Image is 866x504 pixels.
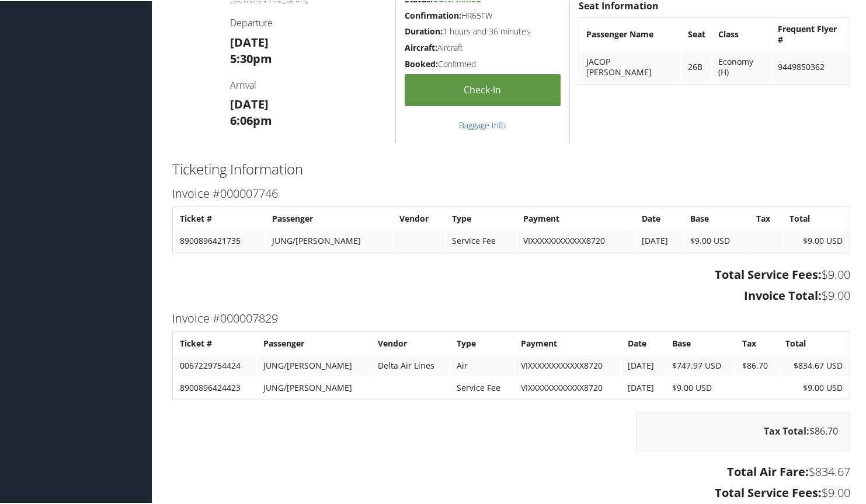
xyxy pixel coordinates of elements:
strong: 5:30pm [230,50,272,65]
td: Economy (H) [712,50,771,82]
h4: Departure [230,15,387,28]
td: VIXXXXXXXXXXXX8720 [515,354,621,375]
th: Passenger [266,207,392,228]
th: Type [446,207,516,228]
td: JACOP [PERSON_NAME] [580,50,681,82]
div: $86.70 [636,411,850,449]
td: 8900896421735 [174,229,265,250]
h2: Ticketing Information [172,158,850,178]
h5: Confirmed [405,57,561,69]
h3: Invoice #000007746 [172,184,850,201]
strong: Confirmation: [405,9,461,20]
strong: [DATE] [230,33,269,49]
th: Payment [515,332,621,353]
strong: Total Air Fare: [727,463,809,478]
td: JUNG/[PERSON_NAME] [258,354,371,375]
strong: [DATE] [230,95,269,111]
td: $834.67 USD [780,354,848,375]
th: Base [666,332,735,353]
strong: Tax Total: [764,423,809,436]
th: Ticket # [174,332,256,353]
td: [DATE] [622,354,665,375]
td: 8900896424423 [174,376,256,397]
th: Seat [682,17,711,49]
strong: Total Service Fees: [715,265,822,281]
strong: 6:06pm [230,111,272,127]
h3: $9.00 [172,286,850,303]
th: Ticket # [174,207,265,228]
h5: 1 hours and 36 minutes [405,24,561,36]
h3: $9.00 [172,265,850,282]
td: VIXXXXXXXXXXXX8720 [515,376,621,397]
td: Service Fee [446,229,516,250]
h3: $834.67 [172,463,850,479]
th: Class [712,17,771,49]
th: Tax [736,332,779,353]
strong: Total Service Fees: [715,484,822,499]
td: 9449850362 [772,50,848,82]
th: Passenger Name [580,17,681,49]
td: $9.00 USD [684,229,749,250]
strong: Duration: [405,24,443,36]
th: Type [451,332,514,353]
th: Frequent Flyer # [772,17,848,49]
td: $9.00 USD [780,376,848,397]
td: Service Fee [451,376,514,397]
th: Date [622,332,665,353]
h4: Arrival [230,78,387,90]
h5: Aircraft [405,41,561,52]
td: JUNG/[PERSON_NAME] [258,376,371,397]
td: $86.70 [736,354,779,375]
td: 0067229754424 [174,354,256,375]
strong: Invoice Total: [744,286,822,302]
th: Total [780,332,848,353]
a: Baggage Info [459,118,506,129]
h3: $9.00 [172,484,850,500]
td: [DATE] [622,376,665,397]
td: [DATE] [636,229,684,250]
td: Air [451,354,514,375]
th: Total [784,207,848,228]
strong: Aircraft: [405,41,437,52]
td: VIXXXXXXXXXXXX8720 [517,229,635,250]
td: $747.97 USD [666,354,735,375]
th: Tax [750,207,782,228]
td: JUNG/[PERSON_NAME] [266,229,392,250]
th: Passenger [258,332,371,353]
th: Vendor [394,207,445,228]
h5: HR65FW [405,9,561,20]
td: $9.00 USD [666,376,735,397]
a: Check-in [405,73,561,105]
strong: Booked: [405,57,438,68]
h3: Invoice #000007829 [172,309,850,325]
th: Date [636,207,684,228]
th: Vendor [372,332,450,353]
td: $9.00 USD [784,229,848,250]
td: 26B [682,50,711,82]
th: Base [684,207,749,228]
td: Delta Air Lines [372,354,450,375]
th: Payment [517,207,635,228]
